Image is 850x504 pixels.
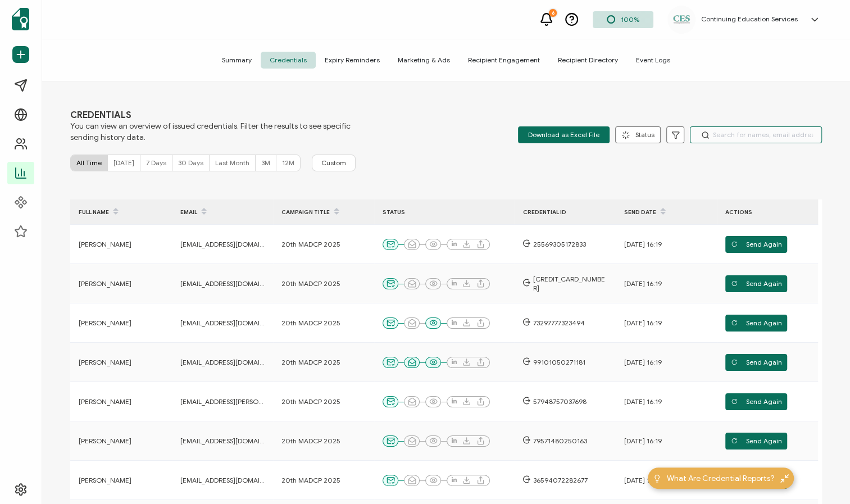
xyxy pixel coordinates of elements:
[673,15,690,24] img: 501535ef-f7ad-426d-9674-24d7c984c6b0.png
[523,238,586,251] a: 25569305172833
[624,279,662,288] span: [DATE] 16:19
[530,358,585,367] span: 99101050271181
[621,15,639,24] span: 100%
[70,121,351,143] span: You can view an overview of issued credentials. Filter the results to see specific sending histor...
[725,315,787,332] button: Send Again
[261,52,316,69] span: Credentials
[213,52,261,69] span: Summary
[374,206,515,219] div: STATUS
[731,433,782,449] span: Send Again
[523,275,610,293] a: [CREDIT_CARD_NUMBER]
[731,354,782,371] span: Send Again
[79,437,131,446] span: [PERSON_NAME]
[146,158,166,167] span: 7 Days
[690,126,822,143] input: Search for names, email addresses, and IDs
[79,358,131,367] span: [PERSON_NAME]
[523,316,585,329] a: 73297777323494
[523,434,587,447] a: 79571480250163
[79,397,131,406] span: [PERSON_NAME]
[725,433,787,449] button: Send Again
[281,279,340,288] span: 20th MADCP 2025
[180,279,267,288] span: [EMAIL_ADDRESS][DOMAIN_NAME]
[717,206,818,219] div: ACTIONS
[180,319,267,328] span: [EMAIL_ADDRESS][DOMAIN_NAME]
[178,158,203,167] span: 30 Days
[79,279,131,288] span: [PERSON_NAME]
[731,236,782,253] span: Send Again
[624,397,662,406] span: [DATE] 16:19
[281,476,340,485] span: 20th MADCP 2025
[515,206,616,219] div: CREDENTIAL ID
[281,397,340,406] span: 20th MADCP 2025
[616,202,717,221] div: Send Date
[530,397,587,406] span: 57948757037698
[731,393,782,410] span: Send Again
[624,437,662,446] span: [DATE] 16:19
[281,240,340,249] span: 20th MADCP 2025
[725,354,787,371] button: Send Again
[79,319,131,328] span: [PERSON_NAME]
[172,202,273,221] div: EMAIL
[624,319,662,328] span: [DATE] 16:19
[731,315,782,332] span: Send Again
[523,395,587,408] a: 57948757037698
[459,52,549,69] span: Recipient Engagement
[530,275,610,293] span: [CREDIT_CARD_NUMBER]
[624,476,662,485] span: [DATE] 16:19
[794,450,850,504] iframe: Chat Widget
[281,319,340,328] span: 20th MADCP 2025
[70,202,172,221] div: FULL NAME
[180,240,267,249] span: [EMAIL_ADDRESS][DOMAIN_NAME]
[667,473,775,484] span: What Are Credential Reports?
[523,474,588,487] a: 36594072282677
[180,437,267,446] span: [EMAIL_ADDRESS][DOMAIN_NAME]
[180,397,267,406] span: [EMAIL_ADDRESS][PERSON_NAME][DOMAIN_NAME]
[70,110,351,121] span: CREDENTIALS
[549,52,627,69] span: Recipient Directory
[180,358,267,367] span: [EMAIL_ADDRESS][DOMAIN_NAME]
[389,52,459,69] span: Marketing & Ads
[281,437,340,446] span: 20th MADCP 2025
[316,52,389,69] span: Expiry Reminders
[549,9,557,17] div: 6
[725,393,787,410] button: Send Again
[530,240,586,249] span: 25569305172833
[79,476,131,485] span: [PERSON_NAME]
[725,236,787,253] button: Send Again
[701,15,798,23] h5: Continuing Education Services
[76,158,102,167] span: All Time
[528,126,599,143] span: Download as Excel File
[725,275,787,292] button: Send Again
[281,358,340,367] span: 20th MADCP 2025
[624,240,662,249] span: [DATE] 16:19
[627,52,679,69] span: Event Logs
[615,126,661,143] button: Status
[780,474,789,483] img: minimize-icon.svg
[312,155,356,171] button: Custom
[261,158,270,167] span: 3M
[624,358,662,367] span: [DATE] 16:19
[113,158,134,167] span: [DATE]
[79,240,131,249] span: [PERSON_NAME]
[530,319,585,328] span: 73297777323494
[731,275,782,292] span: Send Again
[518,126,610,143] button: Download as Excel File
[523,356,585,369] a: 99101050271181
[215,158,249,167] span: Last Month
[273,202,374,221] div: CAMPAIGN TITLE
[530,476,588,485] span: 36594072282677
[530,437,587,446] span: 79571480250163
[321,158,346,167] span: Custom
[12,8,29,30] img: sertifier-logomark-colored.svg
[282,158,294,167] span: 12M
[180,476,267,485] span: [EMAIL_ADDRESS][DOMAIN_NAME]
